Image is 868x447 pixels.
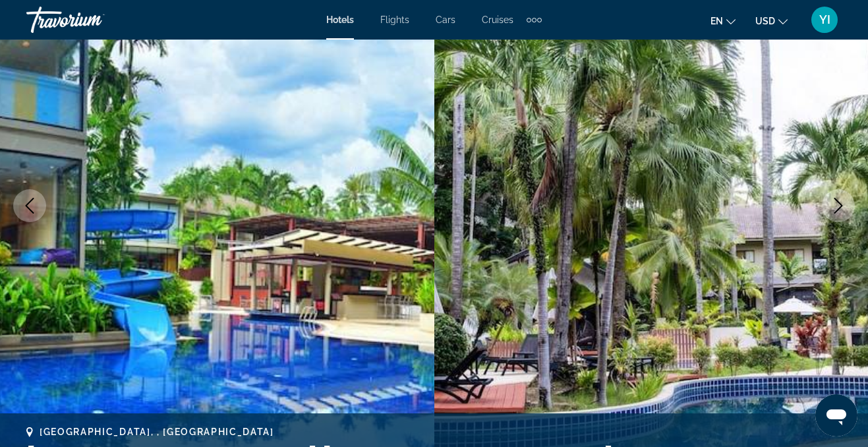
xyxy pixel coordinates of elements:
button: Change language [710,11,736,30]
a: Cruises [482,15,513,25]
button: Extra navigation items [527,9,542,30]
button: Next image [822,189,855,222]
iframe: Кнопка запуска окна обмена сообщениями [815,394,857,436]
button: User Menu [807,6,842,34]
span: USD [755,16,775,26]
a: Hotels [326,15,354,25]
span: en [710,16,723,26]
button: Previous image [13,189,46,222]
span: [GEOGRAPHIC_DATA], , [GEOGRAPHIC_DATA] [40,427,274,437]
a: Cars [436,15,455,25]
span: YI [819,13,830,26]
a: Travorium [26,3,158,37]
a: Flights [380,15,409,25]
button: Change currency [755,11,788,30]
